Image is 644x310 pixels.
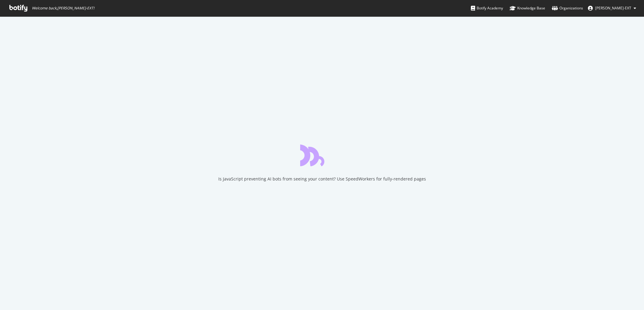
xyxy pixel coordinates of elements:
[583,3,641,13] button: [PERSON_NAME]-EXT
[552,5,583,11] div: Organizations
[218,176,426,182] div: Is JavaScript preventing AI bots from seeing your content? Use SpeedWorkers for fully-rendered pages
[510,5,545,11] div: Knowledge Base
[471,5,503,11] div: Botify Academy
[300,144,344,166] div: animation
[595,5,631,11] span: Eric DIALLO-EXT
[32,6,94,11] span: Welcome back, [PERSON_NAME]-EXT !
